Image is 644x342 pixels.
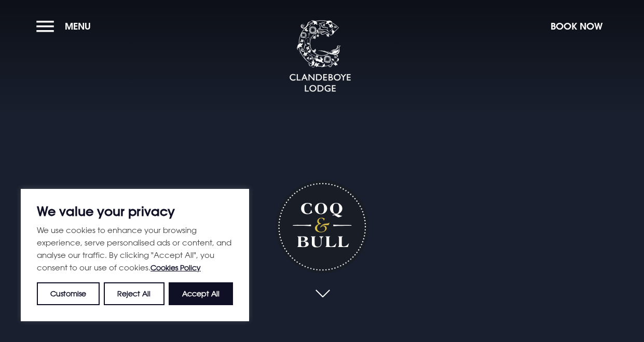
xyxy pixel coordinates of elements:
[289,20,351,93] img: Clandeboye Lodge
[65,20,91,32] span: Menu
[37,282,100,305] button: Customise
[21,189,249,321] div: We value your privacy
[104,282,164,305] button: Reject All
[150,263,201,272] a: Cookies Policy
[545,15,608,37] button: Book Now
[169,282,233,305] button: Accept All
[37,224,233,274] p: We use cookies to enhance your browsing experience, serve personalised ads or content, and analys...
[37,205,233,217] p: We value your privacy
[276,180,368,273] h1: Coq & Bull
[36,15,96,37] button: Menu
